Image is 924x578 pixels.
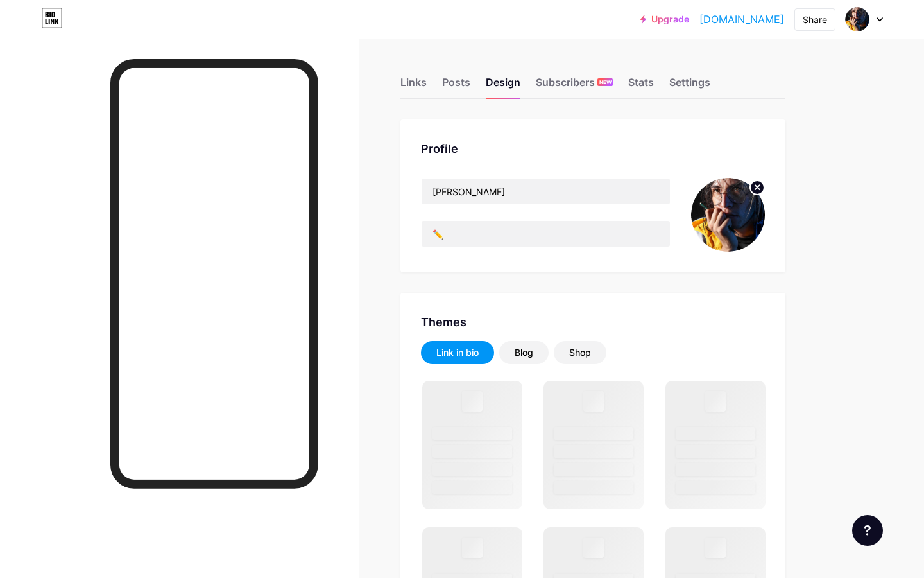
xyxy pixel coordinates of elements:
[422,179,670,204] input: Name
[599,78,612,86] span: NEW
[691,178,765,252] img: IRVING ALAING
[421,140,765,157] div: Profile
[628,74,654,98] div: Stats
[803,13,827,26] div: Share
[699,12,784,27] a: [DOMAIN_NAME]
[845,7,869,31] img: IRVING ALAING
[569,346,591,359] div: Shop
[486,74,520,98] div: Design
[421,313,765,331] div: Themes
[422,221,670,247] input: Bio
[640,14,689,24] a: Upgrade
[442,74,470,98] div: Posts
[515,346,533,359] div: Blog
[536,74,613,98] div: Subscribers
[400,74,427,98] div: Links
[436,346,479,359] div: Link in bio
[669,74,710,98] div: Settings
